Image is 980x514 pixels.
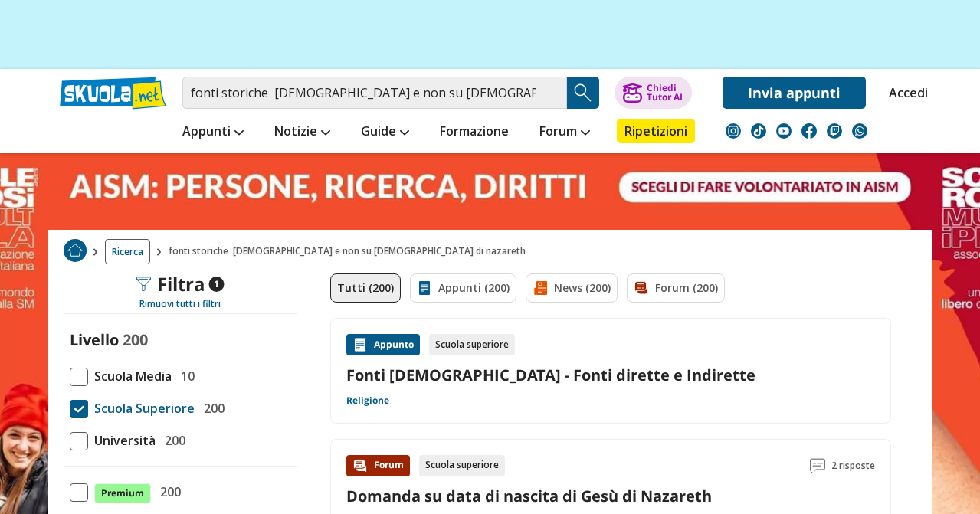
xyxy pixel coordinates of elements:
[94,483,151,503] span: Premium
[417,280,432,296] img: Appunti filtro contenuto
[88,398,195,418] span: Scuola Superiore
[352,337,368,352] img: Appunti contenuto
[627,273,725,303] a: Forum (200)
[208,277,224,292] span: 1
[536,119,594,146] a: Forum
[810,458,825,473] img: Commenti lettura
[533,280,548,296] img: News filtro contenuto
[831,455,875,476] span: 2 risposte
[346,395,389,407] a: Religione
[70,329,119,350] label: Livello
[175,366,195,386] span: 10
[136,277,151,292] img: Filtra filtri mobile
[723,77,866,109] a: Invia appunti
[726,123,741,139] img: instagram
[64,298,297,310] div: Rimuovi tutti i filtri
[270,119,334,146] a: Notizie
[352,458,368,473] img: Forum contenuto
[136,273,224,295] div: Filtra
[827,123,842,139] img: twitch
[852,123,867,139] img: WhatsApp
[567,77,599,109] button: Search Button
[123,329,148,350] span: 200
[330,273,401,303] a: Tutti (200)
[169,239,532,264] span: fonti storiche [DEMOGRAPHIC_DATA] e non su [DEMOGRAPHIC_DATA] di nazareth
[751,123,766,139] img: tiktok
[526,273,618,303] a: News (200)
[419,455,505,476] div: Scuola superiore
[346,486,712,506] a: Domanda su data di nascita di Gesù di Nazareth
[801,123,817,139] img: facebook
[182,77,567,109] input: Cerca appunti, riassunti o versioni
[64,239,87,264] a: Home
[647,83,683,102] div: Chiedi Tutor AI
[346,334,420,355] div: Appunto
[179,119,247,146] a: Appunti
[88,431,156,450] span: Università
[105,239,150,264] a: Ricerca
[88,366,172,386] span: Scuola Media
[889,77,921,109] a: Accedi
[572,81,595,104] img: Cerca appunti, riassunti o versioni
[357,119,413,146] a: Guide
[776,123,792,139] img: youtube
[154,482,181,502] span: 200
[64,239,87,262] img: Home
[198,398,225,418] span: 200
[159,431,185,450] span: 200
[634,280,649,296] img: Forum filtro contenuto
[615,77,692,109] button: ChiediTutor AI
[617,119,695,143] a: Ripetizioni
[346,365,875,385] a: Fonti [DEMOGRAPHIC_DATA] - Fonti dirette e Indirette
[429,334,515,355] div: Scuola superiore
[346,455,410,476] div: Forum
[410,273,516,303] a: Appunti (200)
[436,119,513,146] a: Formazione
